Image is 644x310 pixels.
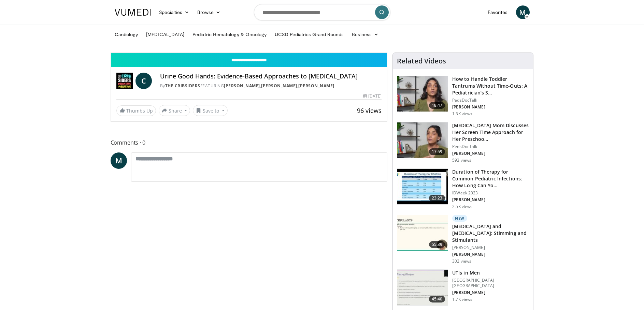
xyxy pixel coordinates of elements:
[429,195,445,202] span: 23:23
[484,5,512,19] a: Favorites
[452,269,529,276] h3: UTIs in Men
[397,76,529,117] a: 18:47 How to Handle Toddler Tantrums Without Time-Outs: A Pediatrician’s S… PedsDocTalk [PERSON_N...
[159,105,190,116] button: Share
[224,83,260,89] a: [PERSON_NAME]
[429,102,445,109] span: 18:47
[397,270,448,305] img: 74613b7e-5bf6-46a9-bdeb-c4eecc642b54.150x105_q85_crop-smart_upscale.jpg
[298,83,334,89] a: [PERSON_NAME]
[452,98,529,103] p: PedsDocTalk
[135,73,152,89] a: C
[452,252,529,257] p: [PERSON_NAME]
[452,190,529,196] p: IDWeek 2023
[111,28,142,41] a: Cardiology
[397,269,529,306] a: 45:40 UTIs in Men [GEOGRAPHIC_DATA] [GEOGRAPHIC_DATA] [PERSON_NAME] 1.7K views
[452,197,529,203] p: [PERSON_NAME]
[452,111,472,117] p: 1.3K views
[363,93,382,99] div: [DATE]
[452,223,529,243] h3: [MEDICAL_DATA] and [MEDICAL_DATA]: Stimming and Stimulants
[357,106,382,115] span: 96 views
[397,122,529,163] a: 17:59 [MEDICAL_DATA] Mom Discusses Her Screen Time Approach for Her Preschoo… PedsDocTalk [PERSON...
[452,158,471,163] p: 593 views
[452,122,529,143] h3: [MEDICAL_DATA] Mom Discusses Her Screen Time Approach for Her Preschoo…
[397,215,448,251] img: d36e463e-79e1-402d-9e36-b355bbb887a9.150x105_q85_crop-smart_upscale.jpg
[165,83,200,89] a: The Cribsiders
[111,152,127,169] a: M
[452,290,529,295] p: [PERSON_NAME]
[452,278,529,289] p: [GEOGRAPHIC_DATA] [GEOGRAPHIC_DATA]
[452,144,529,149] p: PedsDocTalk
[397,122,448,158] img: 545bfb05-4c46-43eb-a600-77e1c8216bd9.150x105_q85_crop-smart_upscale.jpg
[452,204,472,209] p: 2.5K views
[193,105,228,116] button: Save to
[429,241,445,248] span: 55:39
[452,297,472,302] p: 1.7K views
[429,296,445,302] span: 45:40
[193,5,225,19] a: Browse
[452,104,529,110] p: [PERSON_NAME]
[452,151,529,156] p: [PERSON_NAME]
[261,83,297,89] a: [PERSON_NAME]
[188,28,271,41] a: Pediatric Hematology & Oncology
[271,28,348,41] a: UCSD Pediatrics Grand Rounds
[452,245,529,250] p: [PERSON_NAME]
[429,148,445,155] span: 17:59
[452,215,467,222] p: New
[397,169,448,204] img: e1c5528f-ea3e-4198-aec8-51b2a8490044.150x105_q85_crop-smart_upscale.jpg
[111,138,388,147] span: Comments 0
[160,73,382,80] h4: Urine Good Hands: Evidence-Based Approaches to [MEDICAL_DATA]
[116,73,133,89] img: The Cribsiders
[397,215,529,264] a: 55:39 New [MEDICAL_DATA] and [MEDICAL_DATA]: Stimming and Stimulants [PERSON_NAME] [PERSON_NAME] ...
[160,83,382,89] div: By FEATURING , ,
[115,9,151,16] img: VuMedi Logo
[348,28,383,41] a: Business
[155,5,194,19] a: Specialties
[452,76,529,96] h3: How to Handle Toddler Tantrums Without Time-Outs: A Pediatrician’s S…
[397,168,529,209] a: 23:23 Duration of Therapy for Common Pediatric Infections: How Long Can Yo… IDWeek 2023 [PERSON_N...
[142,28,188,41] a: [MEDICAL_DATA]
[452,168,529,189] h3: Duration of Therapy for Common Pediatric Infections: How Long Can Yo…
[397,57,446,65] h4: Related Videos
[116,105,156,116] a: Thumbs Up
[516,5,530,19] a: M
[397,76,448,112] img: 50ea502b-14b0-43c2-900c-1755f08e888a.150x105_q85_crop-smart_upscale.jpg
[452,259,471,264] p: 302 views
[254,4,390,20] input: Search topics, interventions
